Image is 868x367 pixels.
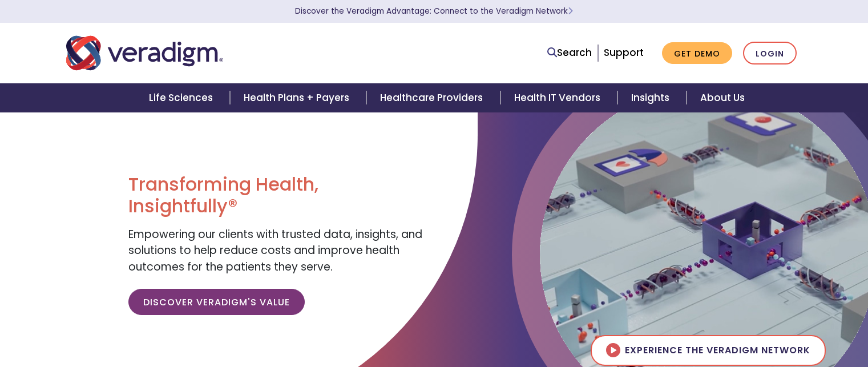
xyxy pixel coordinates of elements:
[743,42,797,65] a: Login
[500,83,617,112] a: Health IT Vendors
[230,83,366,112] a: Health Plans + Payers
[687,83,758,112] a: About Us
[366,83,500,112] a: Healthcare Providers
[568,6,573,17] span: Learn More
[66,34,223,72] img: Veradigm logo
[128,174,425,217] h1: Transforming Health, Insightfully®
[135,83,230,112] a: Life Sciences
[295,6,573,17] a: Discover the Veradigm Advantage: Connect to the Veradigm NetworkLearn More
[128,289,305,315] a: Discover Veradigm's Value
[128,227,422,275] span: Empowering our clients with trusted data, insights, and solutions to help reduce costs and improv...
[547,45,592,61] a: Search
[617,83,687,112] a: Insights
[604,46,644,59] a: Support
[662,42,732,64] a: Get Demo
